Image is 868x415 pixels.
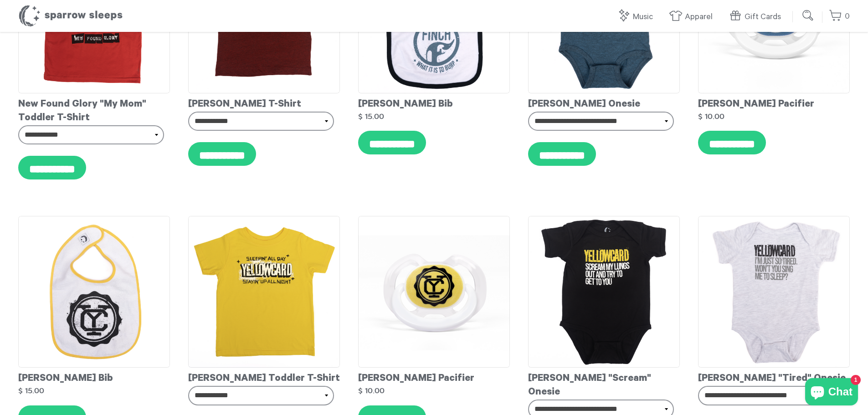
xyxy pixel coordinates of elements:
[188,93,340,112] div: [PERSON_NAME] T-Shirt
[18,93,170,125] div: New Found Glory "My Mom" Toddler T-Shirt
[829,7,850,26] a: 0
[669,7,717,27] a: Apparel
[188,216,340,368] img: Yellowcard-ToddlerT-shirt_grande.png
[18,5,123,27] h1: Sparrow Sleeps
[18,368,170,386] div: [PERSON_NAME] Bib
[729,7,786,27] a: Gift Cards
[358,93,510,112] div: [PERSON_NAME] Bib
[358,113,384,120] strong: $ 15.00
[528,368,680,400] div: [PERSON_NAME] "Scream" Onesie
[358,387,385,395] strong: $ 10.00
[617,7,657,27] a: Music
[698,216,850,369] img: Yellowcard-Onesie-Tired_grande.png
[698,368,850,386] div: [PERSON_NAME] "Tired" Onesie
[528,93,680,112] div: [PERSON_NAME] Onesie
[528,216,680,368] img: Yellowcard-Onesie-Scream_grande.png
[358,216,510,368] img: Yellowcard-Pacifier_grande.png
[18,387,44,395] strong: $ 15.00
[802,378,861,408] inbox-online-store-chat: Shopify online store chat
[358,368,510,386] div: [PERSON_NAME] Pacifier
[799,6,817,25] input: Submit
[698,93,850,112] div: [PERSON_NAME] Pacifier
[18,216,170,368] img: Yellowcard-Bib_grande.png
[188,368,340,386] div: [PERSON_NAME] Toddler T-Shirt
[698,113,724,120] strong: $ 10.00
